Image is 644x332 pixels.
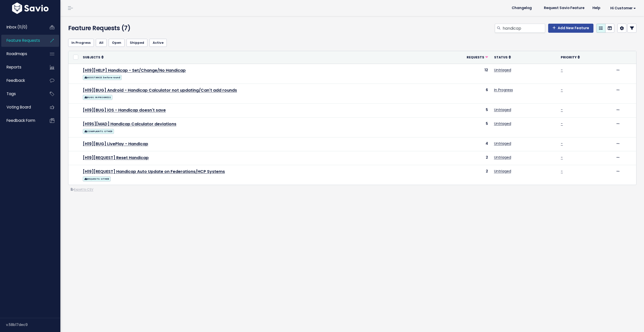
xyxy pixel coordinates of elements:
a: Export to CSV [71,188,93,192]
a: - [561,87,563,92]
span: BUGS: IN PROGRESS [83,95,112,100]
a: COMPLAINTS: OTHER [83,128,114,134]
span: Reports [7,64,21,70]
a: Reports [1,61,42,73]
td: 12 [431,64,491,84]
a: - [561,107,563,112]
a: REQUESTS: OTHER [83,175,111,182]
a: Untriaged [494,155,511,160]
span: Voting Board [7,104,31,110]
span: Feedback [7,78,25,83]
a: In Progress [494,87,513,92]
span: Priority [561,55,577,59]
a: [H19S][MAD] Handicap Calculator deviations [83,121,176,127]
input: Search features... [502,24,545,33]
td: 2 [431,151,491,165]
span: Tags [7,91,16,96]
a: Voting Board [1,101,42,113]
td: 5 [431,117,491,137]
a: In Progress [68,39,94,47]
a: Untriaged [494,107,511,112]
a: Open [109,39,125,47]
a: - [561,155,563,160]
a: Untriaged [494,67,511,72]
a: Help [588,4,604,12]
span: COMPLAINTS: OTHER [83,129,114,134]
a: Hi Customer [604,4,640,12]
a: [H19][REQUEST] Reset Handicap [83,155,149,161]
span: Feedback form [7,118,35,123]
span: REQUESTS: OTHER [83,176,111,181]
img: logo-white.9d6f32f41409.svg [11,3,50,14]
span: Inbox (11/0) [7,24,27,30]
td: 5 [431,103,491,117]
a: - [561,121,563,126]
h4: Feature Requests (7) [68,24,253,33]
a: ASSISTANCE: before round [83,74,122,80]
span: ASSISTANCE: before round [83,75,122,80]
a: Feedback [1,75,42,86]
a: Inbox (11/0) [1,21,42,33]
span: Feature Requests [7,38,40,43]
a: Add New Feature [548,24,593,33]
td: 4 [431,137,491,151]
span: Changelog [512,6,532,10]
a: [H19][BUG] iOS - Handicap doesn't save [83,107,166,113]
span: Hi Customer [610,6,636,10]
td: 6 [431,84,491,103]
a: Subjects [83,55,104,60]
a: Shipped [127,39,147,47]
a: - [561,169,563,174]
a: Untriaged [494,141,511,146]
a: - [561,67,563,72]
span: Subjects [83,55,100,59]
span: Requests [467,55,484,59]
a: Untriaged [494,169,511,174]
a: [H19][BUG] Android - Handicap Calculator not updating/Can't add rounds [83,87,237,93]
a: All [96,39,107,47]
a: Request Savio Feature [540,4,588,12]
a: - [561,141,563,146]
a: Feedback form [1,115,42,126]
a: Feature Requests [1,35,42,46]
a: [H19][REQUEST] Handicap Auto Update on Federations/HCP Systems [83,169,225,174]
a: Active [149,39,167,47]
div: v.58b17dec9 [6,318,60,331]
a: Tags [1,88,42,100]
a: Priority [561,55,580,60]
ul: Filter feature requests [68,39,636,47]
a: BUGS: IN PROGRESS [83,94,112,100]
td: 2 [431,165,491,185]
a: Untriaged [494,121,511,126]
a: [H19][HELP] Handicap - Set/Change/No Handicap [83,67,186,73]
a: Status [494,55,511,60]
a: Roadmaps [1,48,42,60]
span: Status [494,55,508,59]
span: Roadmaps [7,51,27,56]
a: [H19][BUG] LivePlay - Handicap [83,141,148,147]
a: Requests [467,55,488,60]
